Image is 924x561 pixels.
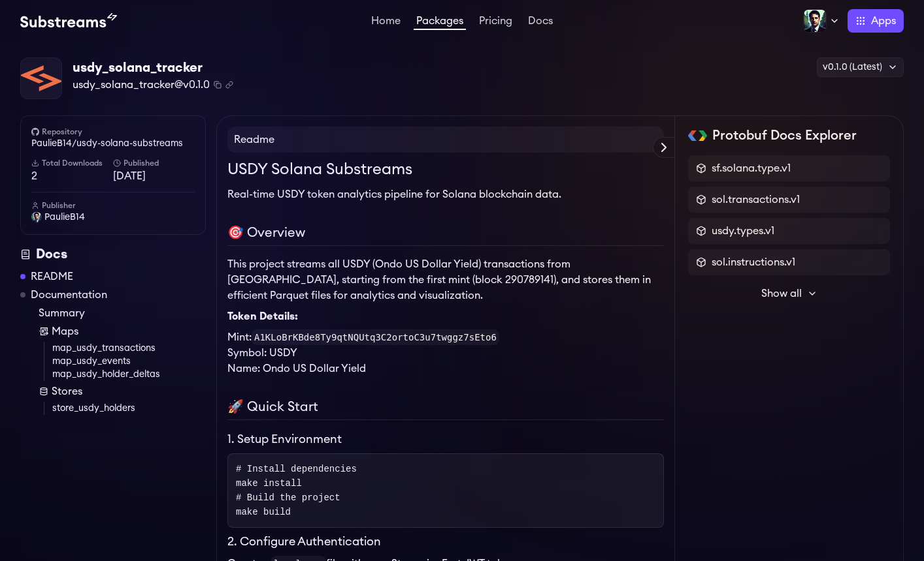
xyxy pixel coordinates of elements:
[21,58,61,99] img: Package Logo
[31,128,39,136] img: github
[31,211,195,224] a: PaulieB14
[52,355,206,368] a: map_usdy_events
[39,324,206,339] a: Maps
[227,256,664,303] p: This project streams all USDY (Ondo US Dollar Yield) transactions from [GEOGRAPHIC_DATA], startin...
[31,168,113,184] span: 2
[227,345,664,361] li: Symbol: USDY
[227,158,664,181] h1: USDY Solana Substreams
[688,280,890,307] button: Show all
[236,507,291,517] span: make build
[227,329,664,345] li: Mint:
[369,16,403,29] a: Home
[31,287,107,303] a: Documentation
[236,478,302,489] span: make install
[31,269,73,284] a: README
[39,386,49,397] img: Store icon
[712,192,800,207] span: sol.transactions.v1
[73,59,233,77] div: usdy_solana_tracker
[252,329,499,345] code: A1KLoBrKBde8Ty9qtNQUtq3C2ortoC3u7twggz7sEto6
[227,431,664,448] h3: 1. Setup Environment
[73,77,210,93] span: usdy_solana_tracker@v0.1.0
[214,81,222,89] button: Copy package name and version
[227,533,664,551] h3: 2. Configure Authentication
[712,127,857,145] h2: Protobuf Docs Explorer
[871,13,896,29] span: Apps
[20,245,206,264] div: Docs
[31,158,113,168] h6: Total Downloads
[803,9,827,33] img: Profile
[476,16,515,29] a: Pricing
[52,342,206,355] a: map_usdy_transactions
[761,286,802,301] span: Show all
[712,160,791,176] span: sf.solana.type.v1
[712,223,774,239] span: usdy.types.v1
[227,311,298,322] strong: Token Details:
[52,402,206,415] a: store_usdy_holders
[236,464,357,474] span: # Install dependencies
[225,81,233,89] button: Copy .spkg link to clipboard
[20,13,117,29] img: Substream's logo
[712,254,795,270] span: sol.instructions.v1
[31,127,195,137] h6: Repository
[227,223,664,246] h2: 🎯 Overview
[227,361,664,376] li: Name: Ondo US Dollar Yield
[236,493,340,503] span: # Build the project
[52,368,206,381] a: map_usdy_holder_deltas
[688,130,707,141] img: Protobuf
[39,305,206,321] a: Summary
[227,397,664,420] h2: 🚀 Quick Start
[113,158,195,168] h6: Published
[31,200,195,211] h6: Publisher
[227,127,664,153] h4: Readme
[227,187,664,202] p: Real-time USDY token analytics pipeline for Solana blockchain data.
[31,212,42,222] img: User Avatar
[39,326,49,337] img: Map icon
[31,137,195,150] a: PaulieB14/usdy-solana-substreams
[44,211,85,224] span: PaulieB14
[525,16,555,29] a: Docs
[817,57,904,77] div: v0.1.0 (Latest)
[39,384,206,399] a: Stores
[414,16,466,30] a: Packages
[113,168,195,184] span: [DATE]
